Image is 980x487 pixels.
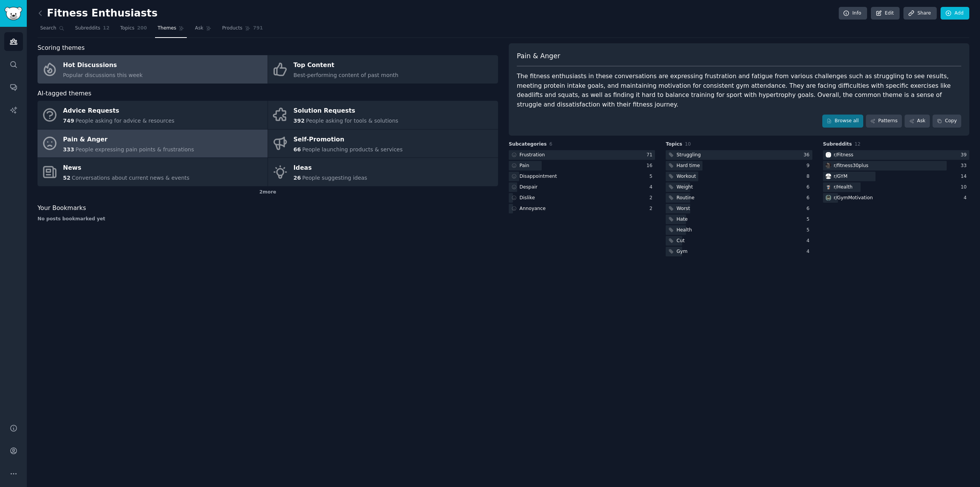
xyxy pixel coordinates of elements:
[294,59,399,72] div: Top Content
[871,7,900,20] a: Edit
[807,248,812,255] div: 4
[549,141,552,147] span: 6
[676,152,701,159] div: Struggling
[676,205,690,212] div: Worst
[268,55,498,84] a: Top ContentBest-performing content of past month
[676,173,696,180] div: Workout
[195,25,203,32] span: Ask
[834,195,873,202] div: r/ GymMotivation
[519,195,535,202] div: Dislike
[650,184,655,191] div: 4
[903,7,936,20] a: Share
[63,59,143,72] div: Hot Discussions
[826,184,831,190] img: Health
[960,162,969,169] div: 33
[676,184,693,191] div: Weight
[666,182,812,192] a: Weight6
[294,118,305,124] span: 392
[302,175,367,181] span: People suggesting ideas
[826,163,831,168] img: fitness30plus
[222,25,242,32] span: Products
[38,130,268,158] a: Pain & Anger333People expressing pain points & frustrations
[839,7,867,20] a: Info
[294,175,301,181] span: 26
[807,216,812,223] div: 5
[676,227,692,234] div: Health
[822,115,863,128] a: Browse all
[294,162,367,174] div: Ideas
[834,152,854,159] div: r/ Fitness
[905,115,930,128] a: Ask
[253,25,263,32] span: 791
[519,184,537,191] div: Despair
[294,105,399,117] div: Solution Requests
[509,182,655,192] a: Despair4
[38,43,85,53] span: Scoring themes
[517,72,961,109] div: The fitness enthusiasts in these conversations are expressing frustration and fatigue from variou...
[517,51,560,61] span: Pain & Anger
[38,203,86,213] span: Your Bookmarks
[647,152,655,159] div: 71
[75,118,174,124] span: People asking for advice & resources
[933,115,961,128] button: Copy
[63,118,74,124] span: 749
[137,25,147,32] span: 200
[666,150,812,160] a: Struggling36
[294,146,301,152] span: 66
[219,22,265,38] a: Products791
[941,7,969,20] a: Add
[158,25,176,32] span: Themes
[826,152,831,157] img: Fitness
[826,195,831,200] img: GymMotivation
[294,72,399,78] span: Best-performing content of past month
[509,204,655,213] a: Annoyance2
[519,162,529,169] div: Pain
[826,174,831,179] img: GYM
[823,150,969,160] a: Fitnessr/Fitness39
[960,152,969,159] div: 39
[666,247,812,256] a: Gym4
[509,193,655,203] a: Dislike2
[666,204,812,213] a: Worst6
[823,193,969,203] a: GymMotivationr/GymMotivation4
[676,248,688,255] div: Gym
[268,130,498,158] a: Self-Promotion66People launching products & services
[964,195,969,202] div: 4
[75,146,194,152] span: People expressing pain points & frustrations
[834,162,869,169] div: r/ fitness30plus
[509,161,655,171] a: Pain16
[294,133,403,146] div: Self-Promotion
[807,184,812,191] div: 6
[40,25,56,32] span: Search
[685,141,691,147] span: 10
[666,161,812,171] a: Hard time9
[72,175,189,181] span: Conversations about current news & events
[519,173,557,180] div: Disappointment
[666,225,812,235] a: Health5
[38,186,498,198] div: 2 more
[120,25,134,32] span: Topics
[38,158,268,186] a: News52Conversations about current news & events
[509,150,655,160] a: Frustration71
[807,205,812,212] div: 6
[804,152,812,159] div: 36
[823,172,969,181] a: GYMr/GYM14
[676,216,688,223] div: Hate
[38,216,498,223] div: No posts bookmarked yet
[192,22,214,38] a: Ask
[302,146,402,152] span: People launching products & services
[823,182,969,192] a: Healthr/Health10
[807,227,812,234] div: 5
[63,146,74,152] span: 333
[63,175,70,181] span: 52
[650,195,655,202] div: 2
[807,238,812,244] div: 4
[666,215,812,224] a: Hate5
[823,141,852,148] span: Subreddits
[38,89,91,98] span: AI-tagged themes
[63,72,143,78] span: Popular discussions this week
[676,238,684,244] div: Cut
[666,141,682,148] span: Topics
[807,195,812,202] div: 6
[960,184,969,191] div: 10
